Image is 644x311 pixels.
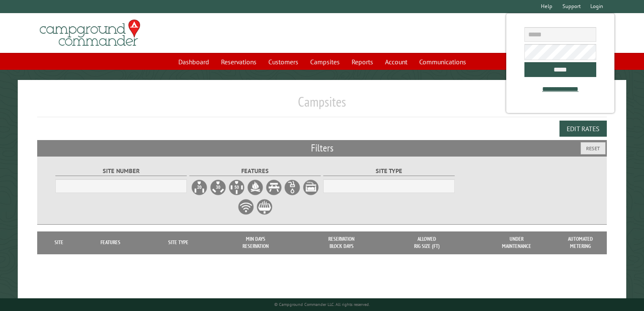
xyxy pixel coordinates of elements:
[237,198,254,215] label: WiFi Service
[213,231,298,254] th: Min Days Reservation
[274,302,370,307] small: © Campground Commander LLC. All rights reserved.
[216,54,262,70] a: Reservations
[247,179,264,196] label: Firepit
[380,54,412,70] a: Account
[469,231,564,254] th: Under Maintenance
[581,142,606,154] button: Reset
[323,166,455,176] label: Site Type
[210,179,226,196] label: 30A Electrical Hookup
[76,231,144,254] th: Features
[189,166,321,176] label: Features
[37,94,607,117] h1: Campsites
[299,231,385,254] th: Reservation Block Days
[256,198,273,215] label: Grill
[173,54,214,70] a: Dashboard
[385,231,469,254] th: Allowed Rig Size (ft)
[41,231,77,254] th: Site
[564,231,598,254] th: Automated metering
[191,179,208,196] label: 20A Electrical Hookup
[37,140,607,156] h2: Filters
[305,54,345,70] a: Campsites
[228,179,245,196] label: 50A Electrical Hookup
[414,54,471,70] a: Communications
[55,166,187,176] label: Site Number
[559,121,607,137] button: Edit Rates
[265,179,282,196] label: Picnic Table
[347,54,378,70] a: Reports
[284,179,301,196] label: Water Hookup
[144,231,213,254] th: Site Type
[37,17,143,50] img: Campground Commander
[303,179,319,196] label: Sewer Hookup
[263,54,303,70] a: Customers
